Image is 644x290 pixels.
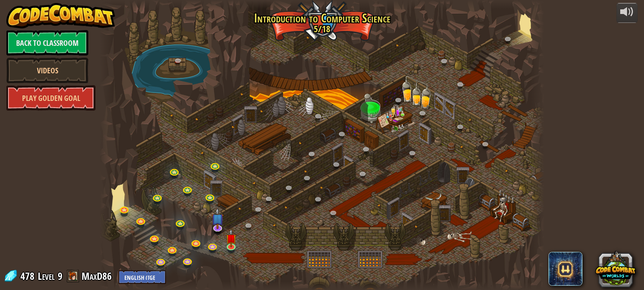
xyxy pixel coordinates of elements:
[6,85,96,111] a: Play Golden Goal
[616,3,638,23] button: Adjust volume
[6,58,88,83] a: Videos
[6,3,115,28] img: CodeCombat - Learn how to code by playing a game
[20,269,37,283] span: 478
[226,229,236,248] img: level-banner-unstarted.png
[58,269,62,283] span: 9
[6,30,88,56] a: Back to Classroom
[211,208,224,229] img: level-banner-unstarted-subscriber.png
[82,269,114,283] a: MaxD86
[38,269,55,283] span: Level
